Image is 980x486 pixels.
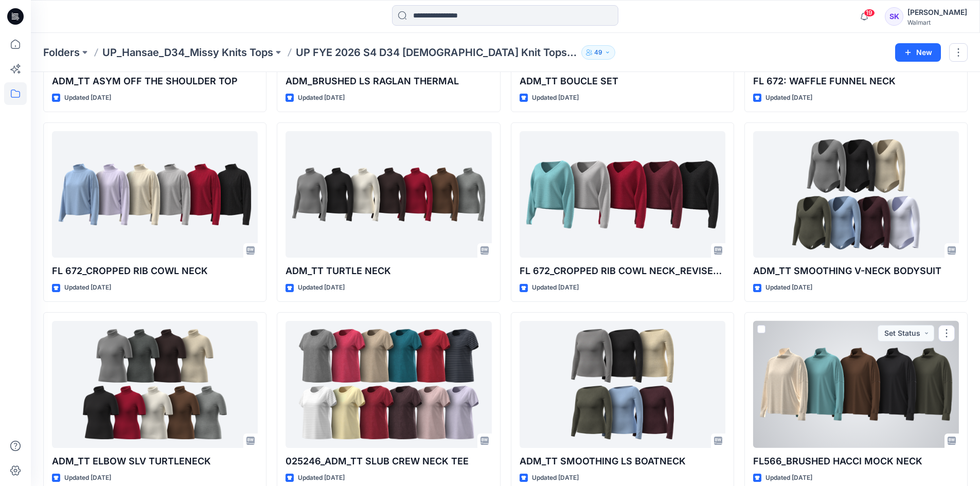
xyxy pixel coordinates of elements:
a: ADM_TT SMOOTHING LS BOATNECK [520,321,725,448]
p: ADM_TT ELBOW SLV TURTLENECK [52,454,258,469]
a: ADM_TT ELBOW SLV TURTLENECK [52,321,258,448]
p: FL 672_CROPPED RIB COWL NECK_REVISED 0206 [520,264,725,278]
p: Updated [DATE] [298,282,345,293]
a: 025246_ADM_TT SLUB CREW NECK TEE [286,321,491,448]
a: UP_Hansae_D34_Missy Knits Tops [102,45,273,60]
p: ADM_TT SMOOTHING V-NECK BODYSUIT [753,264,959,278]
p: 49 [594,47,602,58]
p: Updated [DATE] [64,282,111,293]
p: Updated [DATE] [298,473,345,483]
p: Updated [DATE] [532,473,579,483]
a: FL 672_CROPPED RIB COWL NECK [52,131,258,258]
button: New [895,43,941,62]
span: 19 [864,9,875,17]
p: Updated [DATE] [765,473,812,483]
div: SK [885,7,903,26]
p: FL566_BRUSHED HACCI MOCK NECK [753,454,959,469]
p: Updated [DATE] [532,282,579,293]
p: ADM_TT TURTLE NECK [286,264,491,278]
p: Updated [DATE] [64,93,111,103]
a: ADM_TT TURTLE NECK [286,131,491,258]
a: Folders [43,45,80,60]
p: 025246_ADM_TT SLUB CREW NECK TEE [286,454,491,469]
p: FL 672: WAFFLE FUNNEL NECK [753,74,959,88]
p: UP FYE 2026 S4 D34 [DEMOGRAPHIC_DATA] Knit Tops_ Hansae [296,45,577,60]
p: Updated [DATE] [64,473,111,483]
p: FL 672_CROPPED RIB COWL NECK [52,264,258,278]
p: Updated [DATE] [765,93,812,103]
a: FL 672_CROPPED RIB COWL NECK_REVISED 0206 [520,131,725,258]
p: Updated [DATE] [298,93,345,103]
a: ADM_TT SMOOTHING V-NECK BODYSUIT [753,131,959,258]
div: Walmart [907,19,967,26]
p: Updated [DATE] [532,93,579,103]
button: 49 [581,45,615,60]
p: ADM_TT ASYM OFF THE SHOULDER TOP [52,74,258,88]
div: [PERSON_NAME] [907,6,967,19]
p: Updated [DATE] [765,282,812,293]
p: ADM_TT SMOOTHING LS BOATNECK [520,454,725,469]
a: FL566_BRUSHED HACCI MOCK NECK [753,321,959,448]
p: ADM_TT BOUCLE SET [520,74,725,88]
p: ADM_BRUSHED LS RAGLAN THERMAL [286,74,491,88]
